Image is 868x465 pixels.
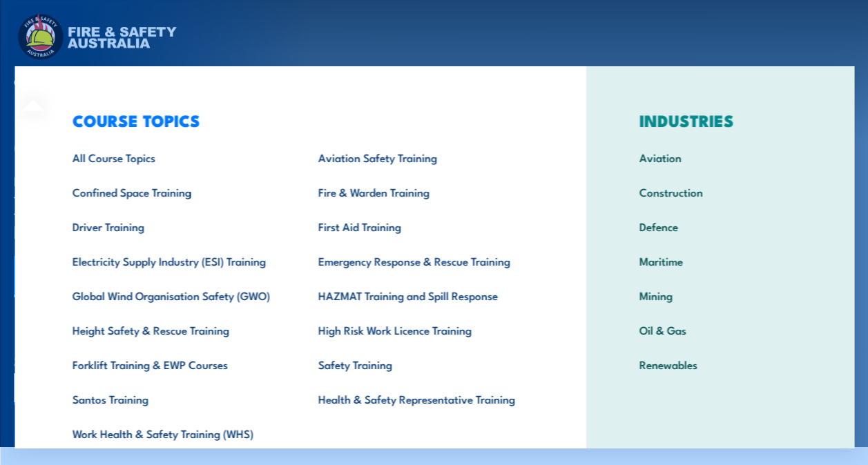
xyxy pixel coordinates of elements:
a: Global Wind Organisation Safety (GWO) [50,278,296,313]
a: Emergency Response Services [195,66,341,99]
a: Mining [617,278,822,313]
h3: INDUSTRIES [617,110,822,130]
a: Defence [617,209,822,244]
a: Contact [604,66,642,99]
a: Health & Safety Representative Training [296,382,542,416]
a: About Us [372,66,416,99]
a: Oil & Gas [617,313,822,347]
a: Emergency Response & Rescue Training [296,244,542,278]
a: Fire & Warden Training [296,175,542,209]
h3: COURSE TOPICS [50,110,542,130]
a: Safety Training [296,347,542,382]
a: Maritime [617,244,822,278]
a: Courses [14,66,52,99]
a: Aviation Safety Training [296,140,542,175]
a: All Course Topics [50,140,296,175]
a: Course Calendar [83,66,164,99]
a: Work Health & Safety Training (WHS) [50,416,296,451]
a: Confined Space Training [50,175,296,209]
a: Santos Training [50,382,296,416]
a: High Risk Work Licence Training [296,313,542,347]
a: Renewables [617,347,822,382]
a: HAZMAT Training and Spill Response [296,278,542,313]
a: Electricity Supply Industry (ESI) Training [50,244,296,278]
a: Learner Portal [503,66,574,99]
a: First Aid Training [296,209,542,244]
a: Forklift Training & EWP Courses [50,347,296,382]
a: Height Safety & Rescue Training [50,313,296,347]
a: News [446,66,473,99]
a: Construction [617,175,822,209]
a: Driver Training [50,209,296,244]
a: Aviation [617,140,822,175]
